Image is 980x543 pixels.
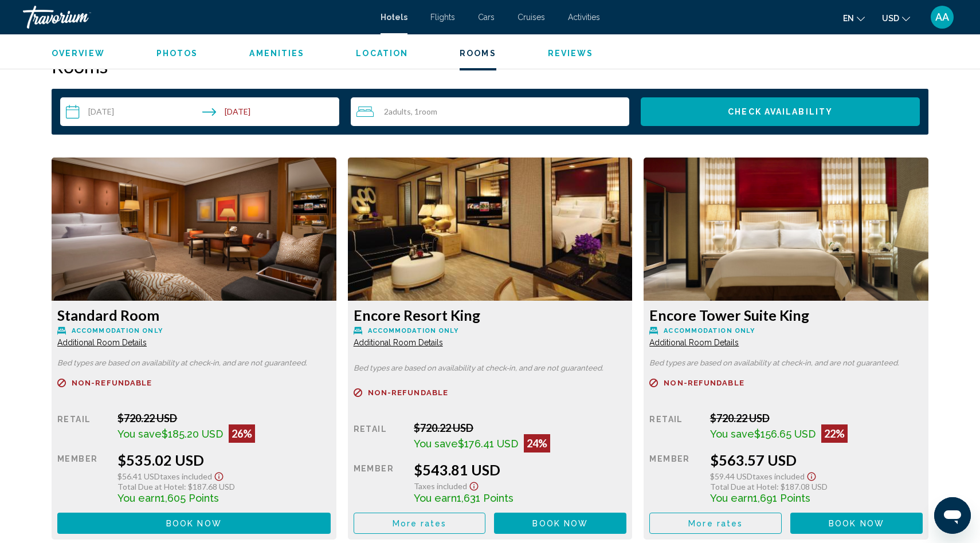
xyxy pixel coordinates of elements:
[414,422,626,434] div: $720.22 USD
[117,428,162,440] span: You save
[882,14,899,23] span: USD
[753,492,810,504] span: 1,691 Points
[52,158,336,301] img: 71423258-45b4-4acf-b92e-2ff4c5afef7c.jpeg
[354,461,405,504] div: Member
[419,107,437,116] span: Room
[389,107,411,116] span: Adults
[117,492,160,504] span: You earn
[356,49,408,58] span: Location
[249,49,304,58] span: Amenities
[351,97,630,126] button: Travelers: 2 adults, 0 children
[649,359,923,367] p: Bed types are based on availability at check-in, and are not guaranteed.
[649,451,701,504] div: Member
[249,48,304,58] button: Amenities
[368,389,448,396] span: Non-refundable
[805,469,818,482] button: Show Taxes and Fees disclaimer
[688,519,743,528] span: More rates
[354,338,443,347] span: Additional Room Details
[52,48,105,58] button: Overview
[460,49,496,58] span: Rooms
[393,519,447,528] span: More rates
[641,97,920,126] button: Check Availability
[414,461,626,478] div: $543.81 USD
[72,327,163,335] span: Accommodation Only
[710,451,923,469] div: $563.57 USD
[843,10,865,26] button: Change language
[710,471,752,481] span: $59.44 USD
[72,379,152,387] span: Non-refundable
[467,478,481,491] button: Show Taxes and Fees disclaimer
[57,359,331,367] p: Bed types are based on availability at check-in, and are not guaranteed.
[458,438,518,450] span: $176.41 USD
[229,424,255,443] div: 26%
[478,13,495,22] a: Cars
[664,379,744,387] span: Non-refundable
[934,497,971,534] iframe: Button to launch messaging window
[548,48,594,58] button: Reviews
[52,49,105,58] span: Overview
[117,482,184,491] span: Total Due at Hotel
[460,48,496,58] button: Rooms
[649,513,782,534] button: More rates
[644,158,928,301] img: d41af89f-dc30-4636-90a9-755ebcfd3072.jpeg
[518,13,545,22] a: Cruises
[117,451,330,469] div: $535.02 USD
[790,513,923,534] button: Book now
[60,97,920,126] div: Search widget
[160,492,219,504] span: 1,605 Points
[156,49,198,58] span: Photos
[212,469,226,482] button: Show Taxes and Fees disclaimer
[710,412,923,424] div: $720.22 USD
[754,428,816,440] span: $156.65 USD
[160,471,212,481] span: Taxes included
[710,482,923,491] div: : $187.08 USD
[57,412,109,443] div: Retail
[414,492,457,504] span: You earn
[710,492,753,504] span: You earn
[23,6,369,29] a: Travorium
[354,513,486,534] button: More rates
[414,438,458,450] span: You save
[411,107,437,116] span: , 1
[843,14,854,23] span: en
[829,519,884,528] span: Book now
[57,338,147,347] span: Additional Room Details
[524,434,550,453] div: 24%
[821,424,848,443] div: 22%
[57,513,331,534] button: Book now
[457,492,513,504] span: 1,631 Points
[649,338,739,347] span: Additional Room Details
[414,481,467,491] span: Taxes included
[664,327,755,335] span: Accommodation Only
[568,13,600,22] a: Activities
[57,306,331,324] h3: Standard Room
[368,327,459,335] span: Accommodation Only
[752,471,805,481] span: Taxes included
[117,412,330,424] div: $720.22 USD
[494,513,626,534] button: Book now
[882,10,910,26] button: Change currency
[710,482,777,491] span: Total Due at Hotel
[710,428,754,440] span: You save
[430,13,455,22] a: Flights
[381,13,407,22] a: Hotels
[354,364,627,372] p: Bed types are based on availability at check-in, and are not guaranteed.
[162,428,223,440] span: $185.20 USD
[356,48,408,58] button: Location
[384,107,411,116] span: 2
[348,158,633,301] img: 89dd721a-df48-4349-96e9-4c2067af8443.jpeg
[935,11,949,23] span: AA
[156,48,198,58] button: Photos
[117,482,330,491] div: : $187.68 USD
[354,422,405,453] div: Retail
[649,306,923,324] h3: Encore Tower Suite King
[117,471,160,481] span: $56.41 USD
[649,412,701,443] div: Retail
[60,97,339,126] button: Check-in date: Aug 18, 2025 Check-out date: Aug 21, 2025
[548,49,594,58] span: Reviews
